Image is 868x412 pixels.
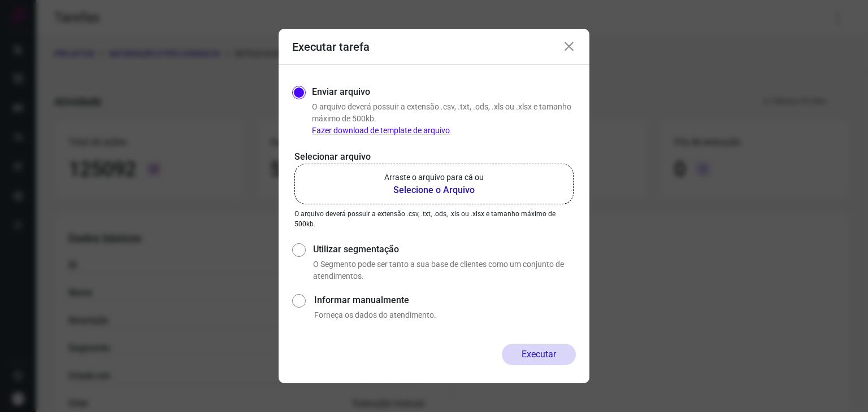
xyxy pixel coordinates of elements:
label: Utilizar segmentação [313,243,576,256]
p: O arquivo deverá possuir a extensão .csv, .txt, .ods, .xls ou .xlsx e tamanho máximo de 500kb. [312,101,576,137]
label: Informar manualmente [314,293,576,307]
p: Forneça os dados do atendimento. [314,309,576,321]
h3: Executar tarefa [292,40,370,54]
button: Executar [502,344,576,365]
p: O arquivo deverá possuir a extensão .csv, .txt, .ods, .xls ou .xlsx e tamanho máximo de 500kb. [294,209,574,229]
p: O Segmento pode ser tanto a sua base de clientes como um conjunto de atendimentos. [313,258,576,282]
b: Selecione o Arquivo [384,183,484,197]
a: Fazer download de template de arquivo [312,126,450,135]
label: Enviar arquivo [312,85,370,99]
p: Arraste o arquivo para cá ou [384,172,484,183]
p: Selecionar arquivo [294,150,574,164]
